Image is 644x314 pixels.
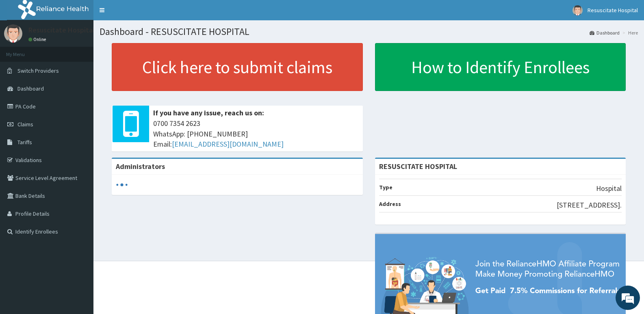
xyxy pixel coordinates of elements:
p: Hospital [596,183,622,194]
span: Resuscitate Hospital [588,6,638,14]
span: Switch Providers [17,67,59,74]
span: Tariffs [17,139,32,146]
a: [EMAIL_ADDRESS][DOMAIN_NAME] [172,139,284,149]
span: Dashboard [17,85,44,92]
b: Administrators [116,162,165,171]
p: Resuscitate Hospital [28,26,95,34]
a: Click here to submit claims [112,43,363,91]
strong: RESUSCITATE HOSPITAL [379,162,457,171]
b: Type [379,184,392,191]
a: How to Identify Enrollees [375,43,626,91]
h1: Dashboard - RESUSCITATE HOSPITAL [100,26,638,37]
p: [STREET_ADDRESS]. [557,200,622,210]
a: Online [28,37,48,42]
li: Here [620,29,638,36]
a: Dashboard [590,29,620,36]
img: User Image [4,24,22,43]
b: If you have any issue, reach us on: [153,108,264,117]
span: Claims [17,121,33,128]
b: Address [379,200,401,208]
span: 0700 7354 2623 WhatsApp: [PHONE_NUMBER] Email: [153,118,359,149]
img: User Image [572,5,583,15]
svg: audio-loading [116,179,128,191]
